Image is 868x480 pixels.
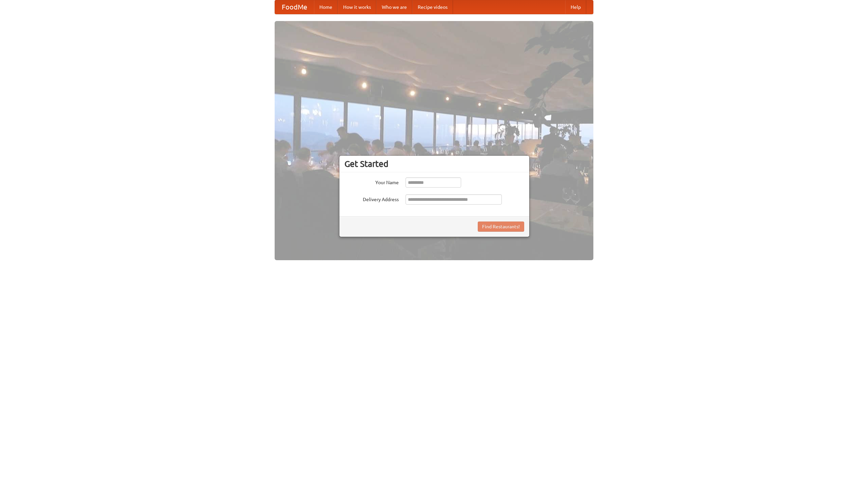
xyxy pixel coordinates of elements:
button: Find Restaurants! [478,222,524,232]
h3: Get Started [344,159,524,169]
label: Your Name [344,177,399,186]
a: How it works [338,0,376,14]
a: Home [314,0,338,14]
label: Delivery Address [344,194,399,203]
a: Who we are [376,0,412,14]
a: Recipe videos [412,0,453,14]
a: FoodMe [275,0,314,14]
a: Help [565,0,586,14]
